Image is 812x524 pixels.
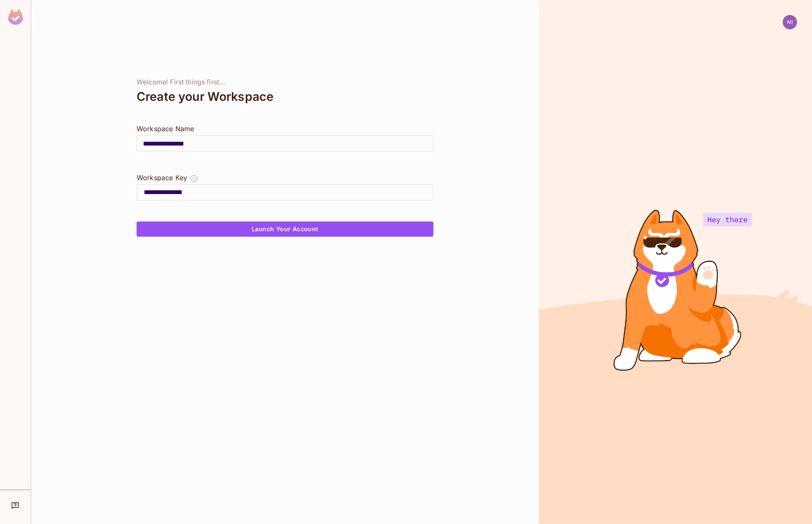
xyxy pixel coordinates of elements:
div: Create your Workspace [137,86,433,107]
div: Help & Updates [6,497,25,514]
img: SReyMgAAAABJRU5ErkJggg== [8,9,23,25]
div: Workspace Name [137,124,433,134]
button: The Workspace Key is unique, and serves as the identifier of your workspace. [190,173,198,184]
img: michal.wojcik@testshipping.com [783,15,797,29]
div: Welcome! First things first... [137,78,433,86]
div: Workspace Key [137,173,187,183]
button: Launch Your Account [137,221,433,237]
